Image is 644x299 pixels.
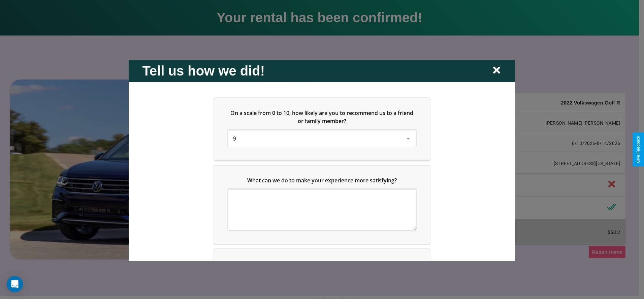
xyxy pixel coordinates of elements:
[7,276,23,292] div: Open Intercom Messenger
[233,134,236,142] span: 9
[228,130,416,146] div: On a scale from 0 to 10, how likely are you to recommend us to a friend or family member?
[228,109,416,125] h5: On a scale from 0 to 10, how likely are you to recommend us to a friend or family member?
[247,176,397,184] span: What can we do to make your experience more satisfying?
[214,98,430,160] div: On a scale from 0 to 10, how likely are you to recommend us to a friend or family member?
[636,136,641,163] div: Give Feedback
[142,63,265,78] h2: Tell us how we did!
[234,260,405,267] span: Which of the following features do you value the most in a vehicle?
[231,109,415,124] span: On a scale from 0 to 10, how likely are you to recommend us to a friend or family member?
